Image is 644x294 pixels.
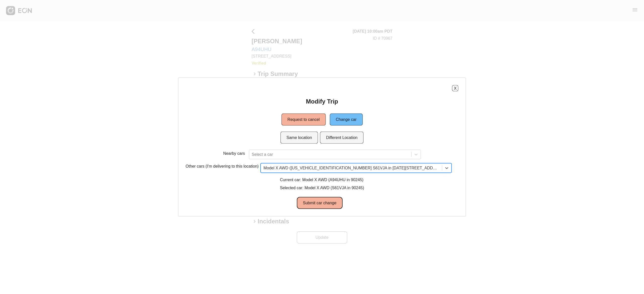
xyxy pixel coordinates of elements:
p: Nearby cars [223,151,245,157]
p: Selected car: Model X AWD (S61VJA in 90245) [280,185,364,191]
button: Different Location [320,132,364,144]
p: Current car: Model X AWD (A94UHU in 90245) [280,177,364,183]
h2: Modify Trip [306,97,338,106]
button: X [452,85,458,91]
button: Change car [330,114,363,126]
button: Request to cancel [281,114,326,126]
button: Same location [280,132,318,144]
p: Other cars (I'm delivering to this location) [186,163,259,171]
button: Submit car change [297,197,342,209]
